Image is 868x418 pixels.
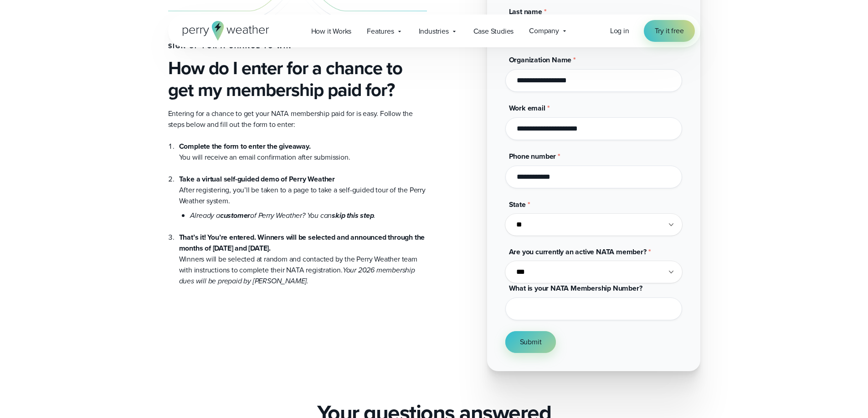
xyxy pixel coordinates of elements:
[190,210,376,221] em: Already a of Perry Weather? You can .
[644,20,695,42] a: Try it free
[168,108,427,130] p: Entering for a chance to get your NATA membership paid for is easy. Follow the steps below and fi...
[332,210,374,221] strong: skip this step
[303,22,360,40] a: How it Works
[419,26,449,37] span: Industries
[179,232,425,253] strong: That’s it! You’re entered. Winners will be selected and announced through the months of [DATE] an...
[529,25,559,36] span: Company
[509,55,572,65] span: Organization Name
[179,265,415,286] em: Your 2026 membership dues will be prepaid by [PERSON_NAME].
[179,221,427,287] li: Winners will be selected at random and contacted by the Perry Weather team with instructions to c...
[509,247,647,257] span: Are you currently an active NATA member?
[168,43,427,50] h4: Sign up for a chance to win
[179,174,335,184] strong: Take a virtual self-guided demo of Perry Weather
[509,103,545,113] span: Work email
[610,25,629,36] a: Log in
[168,57,427,101] h3: How do I enter for a chance to get my membership paid for?
[367,26,394,37] span: Features
[509,151,556,161] span: Phone number
[220,210,250,221] strong: customer
[509,283,642,293] span: What is your NATA Membership Number?
[520,337,542,347] span: Submit
[179,141,311,151] strong: Complete the form to enter the giveaway.
[509,199,526,210] span: State
[509,6,542,17] span: Last name
[655,25,684,36] span: Try it free
[473,26,514,37] span: Case Studies
[311,26,352,37] span: How it Works
[179,141,427,163] li: You will receive an email confirmation after submission.
[505,331,556,353] button: Submit
[466,22,522,40] a: Case Studies
[610,25,629,36] span: Log in
[179,163,427,221] li: After registering, you’ll be taken to a page to take a self-guided tour of the Perry Weather system.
